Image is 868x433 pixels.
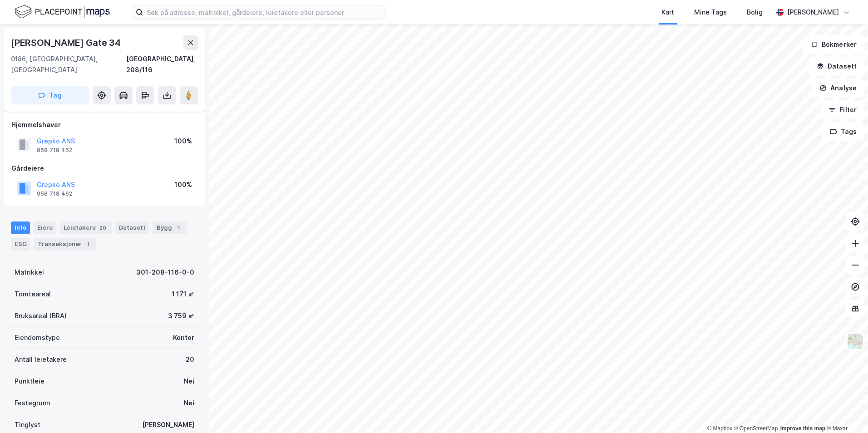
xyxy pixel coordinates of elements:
[37,147,72,154] div: 958 718 462
[172,289,194,300] div: 1 171 ㎡
[11,86,89,104] button: Tag
[184,376,194,387] div: Nei
[174,136,192,147] div: 100%
[823,389,868,433] div: Kontrollprogram for chat
[174,179,192,190] div: 100%
[823,389,868,433] iframe: Chat Widget
[734,425,778,432] a: OpenStreetMap
[11,238,30,251] div: ESG
[803,35,864,54] button: Bokmerker
[694,7,727,18] div: Mine Tags
[847,333,864,350] img: Z
[37,190,72,197] div: 958 718 462
[142,419,194,430] div: [PERSON_NAME]
[143,5,385,19] input: Søk på adresse, matrikkel, gårdeiere, leietakere eller personer
[11,119,197,130] div: Hjemmelshaver
[11,221,30,234] div: Info
[787,7,839,18] div: [PERSON_NAME]
[168,310,194,321] div: 3 759 ㎡
[15,419,40,430] div: Tinglyst
[186,354,194,365] div: 20
[812,79,864,97] button: Analyse
[15,332,60,343] div: Eiendomstype
[11,163,197,174] div: Gårdeiere
[126,54,198,75] div: [GEOGRAPHIC_DATA], 208/116
[15,310,67,321] div: Bruksareal (BRA)
[34,238,96,251] div: Transaksjoner
[34,221,56,234] div: Eiere
[822,123,864,141] button: Tags
[15,4,110,20] img: logo.f888ab2527a4732fd821a326f86c7f29.svg
[780,425,825,432] a: Improve this map
[747,7,763,18] div: Bolig
[98,223,108,232] div: 20
[809,57,864,75] button: Datasett
[11,54,126,75] div: 0186, [GEOGRAPHIC_DATA], [GEOGRAPHIC_DATA]
[60,221,112,234] div: Leietakere
[11,35,123,50] div: [PERSON_NAME] Gate 34
[15,354,67,365] div: Antall leietakere
[174,223,183,232] div: 1
[136,267,194,278] div: 301-208-116-0-0
[661,7,674,18] div: Kart
[184,398,194,408] div: Nei
[15,267,44,278] div: Matrikkel
[173,332,194,343] div: Kontor
[15,398,50,408] div: Festegrunn
[115,221,149,234] div: Datasett
[821,101,864,119] button: Filter
[84,240,93,249] div: 1
[707,425,732,432] a: Mapbox
[15,376,44,387] div: Punktleie
[153,221,187,234] div: Bygg
[15,289,51,300] div: Tomteareal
